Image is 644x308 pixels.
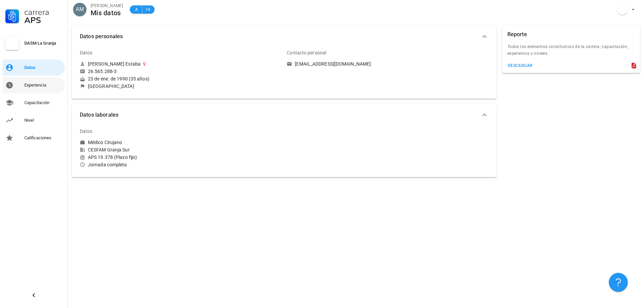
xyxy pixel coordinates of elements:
button: descargar [505,61,535,70]
div: 23 de ene. de 1990 (35 años) [80,76,281,82]
div: Experiencia [24,82,62,88]
div: Carrera [24,8,62,16]
div: APS [24,16,62,24]
a: Datos [3,60,65,76]
div: CESFAM Granja Sur [80,147,281,153]
a: Nivel [3,112,65,128]
div: APS 19.378 (Plazo fijo) [80,154,281,160]
div: [EMAIL_ADDRESS][DOMAIN_NAME] [295,61,371,67]
span: AM [76,3,84,16]
div: [PERSON_NAME] [91,2,123,9]
a: Experiencia [3,77,65,93]
div: 26.565.288-3 [88,68,117,74]
div: avatar [617,4,628,15]
div: avatar [73,3,87,16]
div: Todos los elementos constitutivos de la carrera; capacitación, experiencia y niveles. [502,43,640,61]
div: Nivel [24,118,62,123]
div: Datos [80,45,93,61]
div: Contacto personal [287,45,326,61]
span: Datos laborales [80,110,480,120]
div: DASM La Granja [24,41,62,46]
div: Calificaciones [24,135,62,141]
button: Datos laborales [72,104,497,126]
span: Datos personales [80,32,480,41]
span: 14 [145,6,150,13]
div: Mis datos [91,9,123,17]
div: Capacitación [24,100,62,105]
a: Capacitación [3,95,65,111]
a: [EMAIL_ADDRESS][DOMAIN_NAME] [287,61,488,67]
span: A [134,6,139,13]
div: descargar [507,63,533,68]
button: Datos personales [72,26,497,47]
div: Reporte [507,26,527,43]
div: [GEOGRAPHIC_DATA] [88,83,134,89]
div: [PERSON_NAME] Estaba [88,61,141,67]
div: Datos [24,65,62,70]
div: Jornada completa [80,162,281,168]
div: Datos [80,123,93,139]
div: Médico Cirujano [88,139,122,145]
a: Calificaciones [3,130,65,146]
